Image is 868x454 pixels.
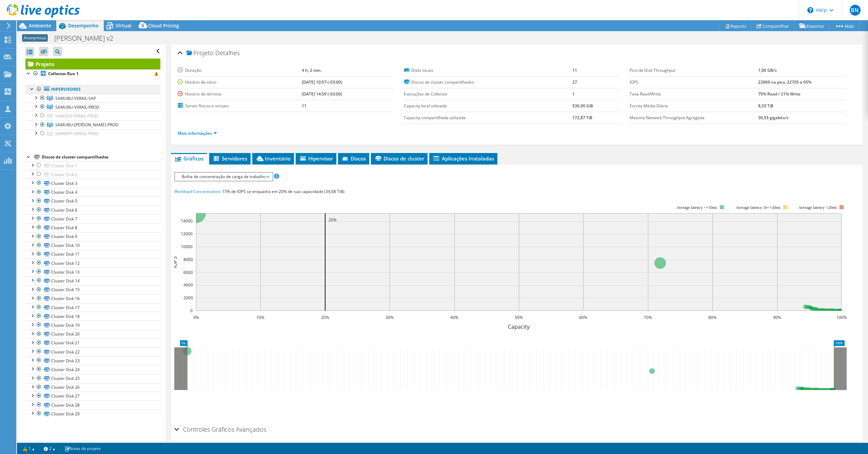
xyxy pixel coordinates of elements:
text: 100% [836,315,847,320]
span: Cloud Pricing [148,22,179,29]
a: Cluster Disk 18 [25,312,160,321]
b: Collector Run 1 [48,71,79,77]
span: Desempenho [68,22,99,29]
a: Cluster Disk 27 [25,392,160,401]
text: 2000 [183,295,193,301]
a: Cluster Disk 21 [25,339,160,347]
span: Gráficos [174,155,203,162]
label: Duração [178,67,302,74]
a: Cluster Disk 2 [25,170,160,179]
a: Cluster Disk 20 [25,330,160,339]
span: SAMGER-VXRAIL-PROD [55,113,98,119]
span: Bolha de concentração de carga de trabalho [178,173,269,181]
text: 70% [644,315,652,320]
span: Virtual [116,22,131,29]
label: Taxa Read/Write [630,91,758,98]
span: SAMBHP-VXRAIL-PROD [55,131,99,136]
text: 50% [515,315,523,320]
text: 10000 [181,244,193,250]
a: Mais [829,21,860,31]
span: Ambiente [29,22,51,29]
span: SAMUBU-VXRAIL-PROD [55,104,99,110]
text: 6000 [183,269,193,275]
text: Average latency >20ms [798,205,837,210]
tspan: Average latency 10<=20ms [736,205,781,210]
label: Disks locais [404,67,572,74]
b: 1 [572,91,575,97]
a: Cluster Disk 17 [25,303,160,312]
span: SAMUBU-[PERSON_NAME]-PROD [55,122,118,128]
a: Cluster Disk 9 [25,232,160,241]
tspan: Average latency <=10ms [676,205,717,210]
h1: [PERSON_NAME] v2 [51,35,124,42]
b: 11 [302,103,307,109]
a: Cluster Disk 26 [25,383,160,392]
b: 4 h, 2 min. [302,67,322,73]
text: 8000 [183,257,193,262]
text: 90% [773,315,781,320]
a: Reports [719,21,752,31]
a: Cluster Disk 24 [25,365,160,374]
text: 4000 [183,282,193,288]
text: 80% [708,315,716,320]
a: Cluster Disk 13 [25,267,160,276]
span: Servidores [213,155,247,162]
b: 23969 no pico, 22705 a 95% [758,79,811,85]
a: SAMBHP-VXRAIL-PROD [25,129,160,138]
label: Horário de término [178,91,302,98]
span: Anonymous [22,34,48,42]
text: 60% [579,315,587,320]
text: 0% [193,315,199,320]
span: Projeto [186,50,214,57]
span: Inventário [256,155,291,162]
a: Cluster Disk 8 [25,223,160,232]
text: 10% [256,315,264,320]
a: Cluster Disk 22 [25,347,160,356]
a: Cluster Disk 19 [25,321,160,329]
span: SAMUBU-VXRAIL-SAP [55,95,96,101]
a: Cluster Disk 12 [25,259,160,267]
a: Cluster Disk 3 [25,179,160,188]
a: Cluster Disk 28 [25,401,160,409]
label: Server físicos e virtuais [178,103,302,109]
a: Cluster Disk 15 [25,285,160,294]
a: Cluster Disk 23 [25,356,160,365]
a: SAMGER-VXRAIL-PROD [25,111,160,120]
text: 30% [386,315,394,320]
a: Projeto [25,59,160,69]
text: 20% [321,315,329,320]
b: 30,55 gigabits/s [758,115,789,121]
span: Aplicações Instaladas [433,155,494,162]
b: [DATE] 14:59 (-03:00) [302,91,342,97]
span: 15% de IOPS se enquadra em 20% de sua capacidade (34,68 TiB) [222,189,344,194]
a: SAMUBU-VXRAIL-PROD [25,103,160,111]
label: Maxima Network Throughput Agregada [630,114,758,121]
b: 11 [572,67,577,73]
label: Escrita Média Diária [630,103,758,109]
a: Cluster Disk 11 [25,250,160,259]
text: 0 [190,308,193,314]
a: 1 [18,444,39,453]
label: Capacity local utilizada [404,103,572,109]
span: Discos [341,155,366,162]
svg: \n [807,7,813,13]
a: Cluster Disk 10 [25,241,160,250]
a: Collector Run 1 [25,69,160,78]
text: 14000 [181,218,193,224]
b: 172,87 TiB [572,115,592,121]
label: Execuções de Collector [404,91,572,98]
span: Workload Concentration: [174,189,221,194]
a: Exportar [794,21,830,31]
span: Hipervisor [299,155,333,162]
a: SAMUBU-VXRAIL-SAP [25,94,160,103]
label: Capacity compartilhada utilizada [404,114,572,121]
label: Pico de Disk Throughput [630,67,758,74]
a: Cluster Disk 1 [25,161,160,170]
b: 1,00 GB/s [758,67,777,73]
text: 12000 [181,231,193,237]
text: IOPS [171,256,178,268]
a: Cluster Disk 16 [25,294,160,303]
a: Compartilhar [751,21,794,31]
a: Cluster Disk 5 [25,197,160,206]
a: Cluster Disk 7 [25,214,160,223]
